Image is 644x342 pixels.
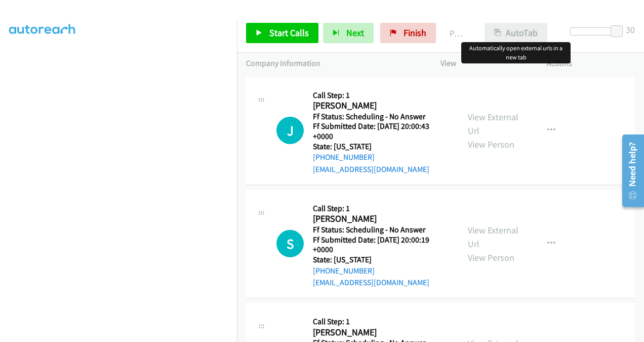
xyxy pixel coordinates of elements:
[313,152,375,162] a: [PHONE_NUMBER]
[485,23,547,43] button: AutoTab
[276,230,304,257] h1: S
[246,57,422,70] p: Company Information
[626,23,635,37] div: 30
[313,255,450,265] h5: State: [US_STATE]
[404,27,426,39] span: Finish
[468,139,514,150] a: View Person
[313,225,450,235] h5: Ff Status: Scheduling - No Answer
[313,327,446,338] h2: [PERSON_NAME]
[313,142,450,152] h5: State: [US_STATE]
[313,164,429,174] a: [EMAIL_ADDRESS][DOMAIN_NAME]
[380,23,436,43] a: Finish
[269,27,309,39] span: Start Calls
[313,90,450,100] h5: Call Step: 1
[313,266,375,276] a: [PHONE_NUMBER]
[313,203,450,214] h5: Call Step: 1
[276,117,304,144] h1: J
[461,42,571,63] div: Automatically open external urls in a new tab
[313,278,429,287] a: [EMAIL_ADDRESS][DOMAIN_NAME]
[468,111,518,136] a: View External Url
[468,224,518,250] a: View External Url
[440,57,529,70] p: View
[346,27,364,39] span: Next
[450,26,466,40] p: Paused
[246,23,318,43] a: Start Calls
[313,213,446,225] h2: [PERSON_NAME]
[615,130,644,211] iframe: Resource Center
[323,23,374,43] button: Next
[313,317,450,327] h5: Call Step: 1
[313,112,450,122] h5: Ff Status: Scheduling - No Answer
[468,252,514,263] a: View Person
[547,57,635,70] p: Actions
[313,100,446,112] h2: [PERSON_NAME]
[313,235,450,255] h5: Ff Submitted Date: [DATE] 20:00:19 +0000
[313,121,450,141] h5: Ff Submitted Date: [DATE] 20:00:43 +0000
